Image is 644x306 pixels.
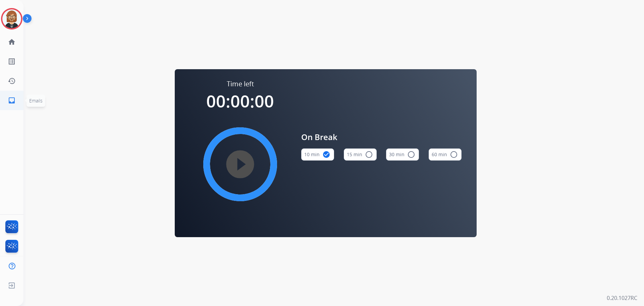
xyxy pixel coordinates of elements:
mat-icon: home [8,38,16,46]
button: 15 min [344,148,377,161]
span: On Break [301,131,462,143]
button: 30 min [386,148,419,161]
mat-icon: radio_button_unchecked [365,150,373,159]
mat-icon: history [8,77,16,85]
span: 00:00:00 [206,90,274,113]
button: 60 min [429,148,462,161]
mat-icon: list_alt [8,57,16,65]
mat-icon: radio_button_unchecked [407,150,415,159]
img: avatar [2,9,21,28]
mat-icon: play_circle_filled [236,160,244,168]
mat-icon: radio_button_unchecked [450,150,458,159]
p: 0.20.1027RC [607,294,637,302]
mat-icon: check_circle [322,150,330,159]
mat-icon: inbox [8,96,16,104]
button: 10 min [301,148,334,161]
span: Time left [227,79,254,89]
span: Emails [29,97,43,104]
